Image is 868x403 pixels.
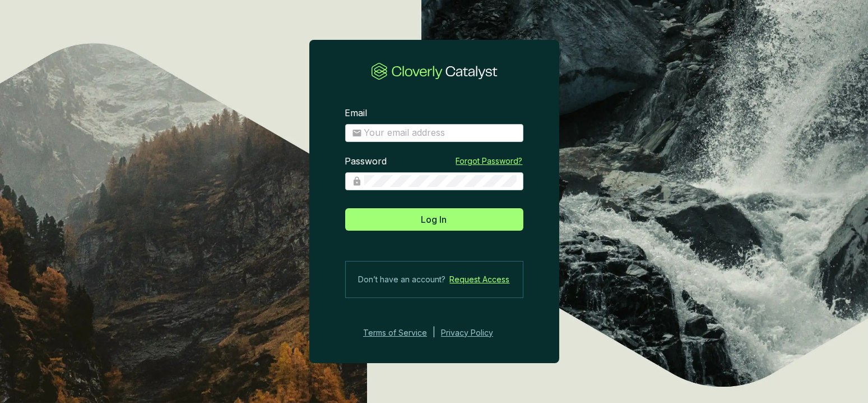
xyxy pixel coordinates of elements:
[433,326,435,340] div: |
[345,208,523,231] button: Log In
[359,273,446,286] span: Don’t have an account?
[421,213,447,226] span: Log In
[345,155,387,168] label: Password
[364,175,517,187] input: Password
[456,155,523,167] a: Forgot Password?
[441,326,508,340] a: Privacy Policy
[345,107,368,120] label: Email
[360,326,427,340] a: Terms of Service
[364,127,517,139] input: Email
[450,273,510,286] a: Request Access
